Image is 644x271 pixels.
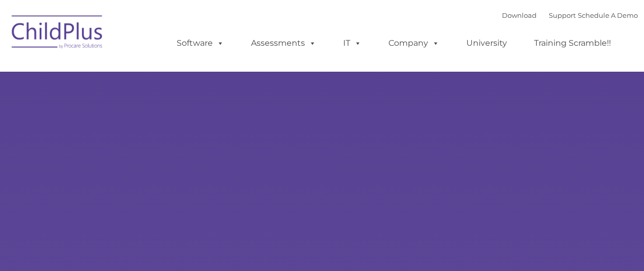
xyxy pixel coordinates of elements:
[456,33,517,53] a: University
[524,33,621,53] a: Training Scramble!!
[502,11,638,19] font: |
[166,33,234,53] a: Software
[502,11,537,19] a: Download
[241,33,326,53] a: Assessments
[333,33,372,53] a: IT
[7,8,108,59] img: ChildPlus by Procare Solutions
[578,11,638,19] a: Schedule A Demo
[378,33,450,53] a: Company
[549,11,576,19] a: Support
